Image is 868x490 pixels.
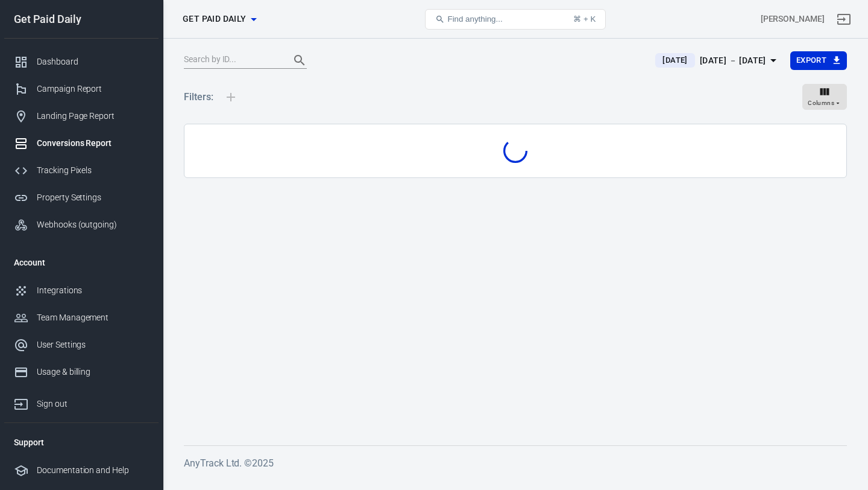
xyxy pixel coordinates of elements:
[573,14,596,24] div: ⌘ + K
[37,191,149,204] div: Property Settings
[37,137,149,150] div: Conversions Report
[4,331,159,358] a: User Settings
[184,52,280,68] input: Search by ID...
[4,14,159,25] div: Get Paid Daily
[658,54,692,66] span: [DATE]
[37,83,149,95] div: Campaign Report
[37,366,149,378] div: Usage & billing
[4,130,159,157] a: Conversions Report
[790,51,847,70] button: Export
[178,8,261,30] button: Get Paid Daily
[184,456,847,471] h6: AnyTrack Ltd. © 2025
[184,78,213,116] h5: Filters:
[37,56,149,68] div: Dashboard
[447,14,502,24] span: Find anything...
[37,110,149,122] div: Landing Page Report
[37,284,149,297] div: Integrations
[4,157,159,184] a: Tracking Pixels
[4,304,159,331] a: Team Management
[4,358,159,386] a: Usage & billing
[4,277,159,304] a: Integrations
[829,5,858,34] a: Sign out
[37,339,149,351] div: User Settings
[37,311,149,324] div: Team Management
[285,46,314,75] button: Search
[4,103,159,130] a: Landing Page Report
[37,218,149,231] div: Webhooks (outgoing)
[761,13,825,25] div: Account id: VKdrdYJY
[4,428,159,457] li: Support
[4,386,159,418] a: Sign out
[4,184,159,211] a: Property Settings
[4,211,159,238] a: Webhooks (outgoing)
[808,98,834,109] span: Columns
[37,398,149,410] div: Sign out
[425,9,606,30] button: Find anything...⌘ + K
[4,48,159,75] a: Dashboard
[37,164,149,177] div: Tracking Pixels
[183,11,247,27] span: Get Paid Daily
[646,51,790,71] button: [DATE][DATE] － [DATE]
[4,248,159,277] li: Account
[802,84,847,110] button: Columns
[4,75,159,103] a: Campaign Report
[700,53,766,68] div: [DATE] － [DATE]
[37,464,149,477] div: Documentation and Help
